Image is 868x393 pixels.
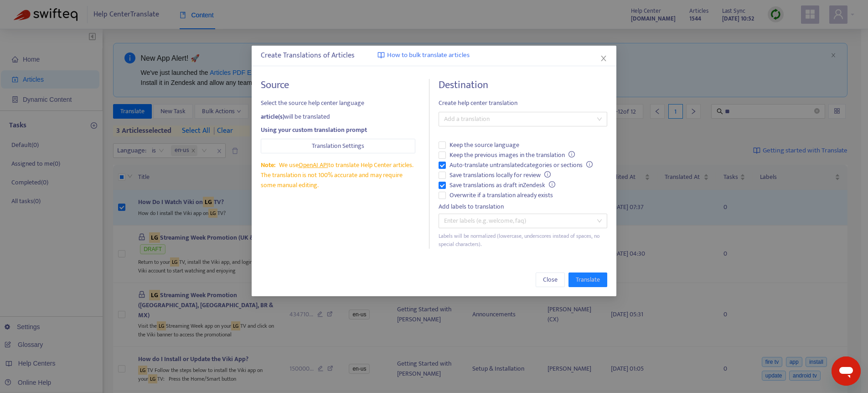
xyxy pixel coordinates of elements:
button: Translation Settings [261,139,415,153]
div: will be translated [261,112,415,122]
span: Note: [261,160,275,170]
span: How to bulk translate articles [387,50,470,61]
span: Close [543,275,558,285]
button: Close [536,272,565,287]
div: Create Translations of Articles [261,50,607,61]
span: info-circle [544,171,551,178]
span: Translation Settings [312,141,364,151]
span: Select the source help center language [261,98,415,108]
span: Overwrite if a translation already exists [446,190,557,200]
span: Keep the source language [446,140,523,150]
span: Auto-translate untranslated categories or sections [446,160,596,170]
a: How to bulk translate articles [377,50,470,61]
span: info-circle [549,181,555,188]
div: We use to translate Help Center articles. The translation is not 100% accurate and may require so... [261,160,415,190]
h4: Destination [439,79,607,91]
img: image-link [377,52,385,59]
span: Keep the previous images in the translation [446,150,579,160]
div: Add labels to translation [439,202,607,212]
h4: Source [261,79,415,91]
strong: article(s) [261,111,284,122]
button: Translate [568,272,607,287]
span: info-circle [586,161,593,168]
span: Save translations locally for review [446,170,554,180]
button: Close [599,53,609,63]
div: Labels will be normalized (lowercase, underscores instead of spaces, no special characters). [439,232,607,249]
a: OpenAI API [299,160,328,170]
span: close [600,55,607,62]
span: info-circle [568,151,575,157]
span: Save translations as draft in Zendesk [446,180,559,190]
div: Using your custom translation prompt [261,125,415,135]
iframe: Button to launch messaging window, conversation in progress [832,356,861,386]
span: Create help center translation [439,98,607,108]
